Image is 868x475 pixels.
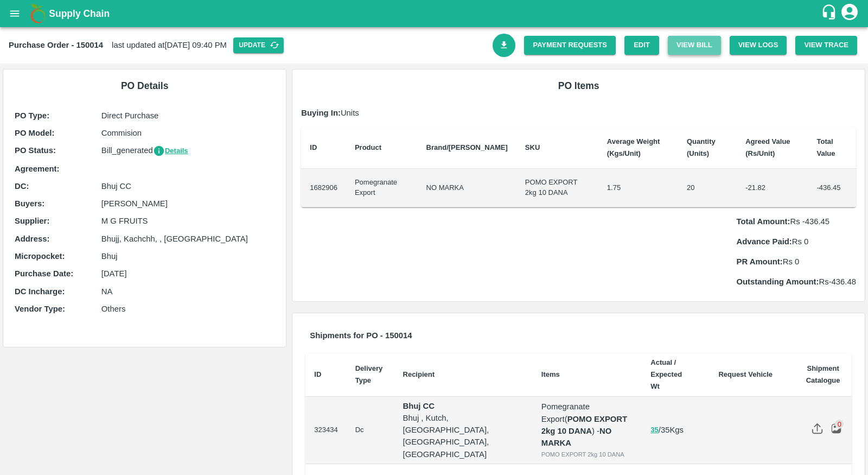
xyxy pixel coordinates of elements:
[314,370,321,378] b: ID
[305,397,346,464] td: 323434
[15,252,65,261] b: Micropocket :
[15,182,29,191] b: DC :
[101,215,275,227] p: M G FRUITS
[403,402,435,410] strong: Bhuj CC
[650,358,682,391] b: Actual / Expected Wt
[15,305,65,313] b: Vendor Type :
[745,137,790,157] b: Agreed Value (Rs/Unit)
[541,449,634,459] div: POMO EXPORT 2kg 10 DANA
[101,180,275,192] p: Bhuj CC
[15,269,73,278] b: Purchase Date :
[403,370,435,378] b: Recipient
[355,364,383,384] b: Delivery Type
[101,198,275,210] p: [PERSON_NAME]
[736,216,856,227] p: Rs -436.45
[524,36,616,55] a: Payment Requests
[301,78,856,93] h6: PO Items
[835,420,844,428] div: 0
[101,250,275,262] p: Bhuj
[808,169,856,207] td: -436.45
[301,169,346,207] td: 1682906
[15,129,54,137] b: PO Model :
[346,169,418,207] td: Pomegranate Export
[418,169,516,207] td: NO MARKA
[310,143,317,151] b: ID
[101,110,275,122] p: Direct Purchase
[541,370,560,378] b: Items
[607,137,660,157] b: Average Weight (Kgs/Unit)
[806,364,840,384] b: Shipment Catalogue
[541,401,634,449] p: Pomegranate Export ( ) -
[9,37,493,53] div: last updated at [DATE] 09:40 PM
[493,34,516,57] a: Download Bill
[737,169,808,207] td: -21.82
[233,37,284,53] button: Update
[624,36,659,55] a: Edit
[101,268,275,280] p: [DATE]
[347,397,394,464] td: Dc
[101,303,275,315] p: Others
[678,169,737,207] td: 20
[426,143,508,151] b: Brand/[PERSON_NAME]
[403,412,524,460] p: Bhuj , Kutch, [GEOGRAPHIC_DATA], [GEOGRAPHIC_DATA], [GEOGRAPHIC_DATA]
[736,256,856,268] p: Rs 0
[153,145,188,157] button: Details
[15,287,65,296] b: DC Incharge :
[736,276,856,288] p: Rs -436.48
[101,127,275,139] p: Commision
[301,107,856,119] p: Units
[831,423,842,434] img: preview
[541,415,630,435] b: POMO EXPORT 2kg 10 DANA
[821,4,840,23] div: customer-support
[668,36,721,55] button: View Bill
[15,111,49,120] b: PO Type :
[15,217,49,225] b: Supplier :
[598,169,678,207] td: 1.75
[12,78,277,93] h6: PO Details
[736,257,782,266] b: PR Amount:
[27,3,49,24] img: logo
[650,424,658,436] button: 35
[718,370,773,378] b: Request Vehicle
[49,8,110,19] b: Supply Chain
[795,36,857,55] button: View Trace
[301,109,341,117] b: Buying In:
[101,286,275,297] p: NA
[650,424,688,436] p: / 35 Kgs
[736,236,856,248] p: Rs 0
[9,41,103,49] b: Purchase Order - 150014
[840,2,859,25] div: account of current user
[2,1,27,26] button: open drawer
[101,233,275,245] p: Bhujj, Kachchh, , [GEOGRAPHIC_DATA]
[816,137,835,157] b: Total Value
[49,6,821,21] a: Supply Chain
[687,137,716,157] b: Quantity (Units)
[525,143,540,151] b: SKU
[101,144,275,157] p: Bill_generated
[736,237,792,246] b: Advance Paid:
[516,169,598,207] td: POMO EXPORT 2kg 10 DANA
[736,277,819,286] b: Outstanding Amount:
[15,146,56,155] b: PO Status :
[15,164,59,173] b: Agreement:
[15,235,49,243] b: Address :
[355,143,381,151] b: Product
[730,36,787,55] button: View Logs
[310,331,412,340] b: Shipments for PO - 150014
[736,217,790,226] b: Total Amount:
[812,423,823,434] img: share
[15,199,44,208] b: Buyers :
